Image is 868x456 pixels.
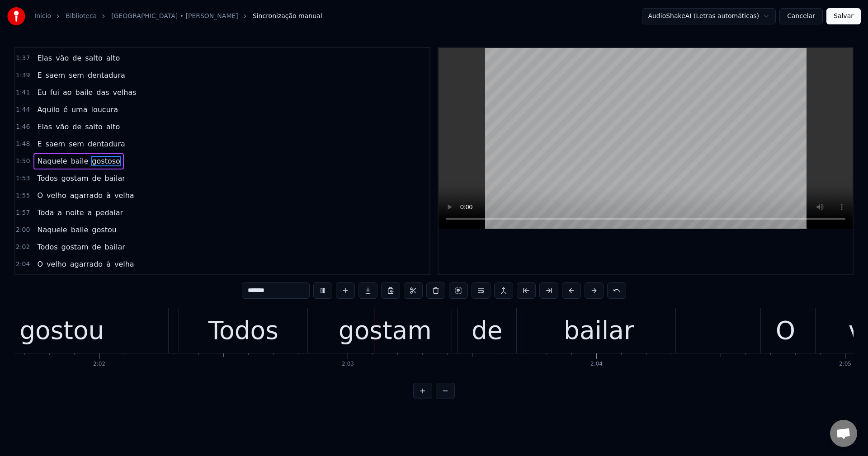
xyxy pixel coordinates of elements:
[36,139,42,149] span: E
[16,122,30,132] span: 1:46
[19,312,104,349] div: gostou
[16,243,30,252] span: 2:02
[87,139,126,149] span: dentadura
[84,122,104,132] span: salto
[105,190,112,201] span: à
[7,7,25,25] img: youka
[34,12,51,21] a: Início
[16,157,30,166] span: 1:50
[779,8,823,24] button: Cancelar
[104,173,126,183] span: bailar
[16,54,30,63] span: 1:37
[16,208,30,217] span: 1:57
[75,87,94,98] span: baile
[208,312,278,349] div: Todos
[111,12,238,21] a: [GEOGRAPHIC_DATA] • [PERSON_NAME]
[46,190,67,201] span: velho
[71,104,89,115] span: uma
[826,8,861,24] button: Salvar
[55,53,70,63] span: vão
[69,190,104,201] span: agarrado
[55,122,70,132] span: vão
[16,140,30,149] span: 1:48
[49,87,60,98] span: fui
[36,104,61,115] span: Aquilo
[71,122,82,132] span: de
[87,70,126,80] span: dentadura
[36,87,47,98] span: Eu
[34,12,322,21] nav: breadcrumb
[36,225,68,235] span: Naquele
[61,242,90,252] span: gostam
[95,87,110,98] span: das
[65,207,85,218] span: noite
[16,226,30,235] span: 2:00
[253,12,322,21] span: Sincronização manual
[342,361,354,368] div: 2:03
[93,361,105,368] div: 2:02
[564,312,634,349] div: bailar
[105,53,121,63] span: alto
[104,242,126,252] span: bailar
[62,87,73,98] span: ao
[36,190,44,201] span: O
[66,12,97,21] a: Biblioteca
[84,53,104,63] span: salto
[16,88,30,97] span: 1:41
[105,122,121,132] span: alto
[839,361,851,368] div: 2:05
[91,242,102,252] span: de
[69,259,104,269] span: agarrado
[590,361,603,368] div: 2:04
[830,420,857,447] a: Open chat
[36,122,53,132] span: Elas
[16,174,30,183] span: 1:53
[113,190,135,201] span: velha
[87,207,93,218] span: a
[36,70,42,80] span: E
[91,225,117,235] span: gostou
[36,156,68,166] span: Naquele
[46,259,67,269] span: velho
[61,173,90,183] span: gostam
[36,259,44,269] span: O
[91,173,102,183] span: de
[45,139,66,149] span: saem
[472,312,503,349] div: de
[90,104,119,115] span: loucura
[776,312,795,349] div: O
[16,71,30,80] span: 1:39
[339,312,432,349] div: gostam
[71,53,82,63] span: de
[36,242,58,252] span: Todos
[68,139,85,149] span: sem
[68,70,85,80] span: sem
[94,207,124,218] span: pedalar
[113,259,135,269] span: velha
[70,225,90,235] span: baile
[36,173,58,183] span: Todos
[70,156,90,166] span: baile
[36,53,53,63] span: Elas
[16,105,30,114] span: 1:44
[62,104,69,115] span: é
[91,156,121,166] span: gostoso
[112,87,137,98] span: velhas
[36,207,55,218] span: Toda
[16,191,30,200] span: 1:55
[105,259,112,269] span: à
[57,207,63,218] span: a
[45,70,66,80] span: saem
[16,260,30,269] span: 2:04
